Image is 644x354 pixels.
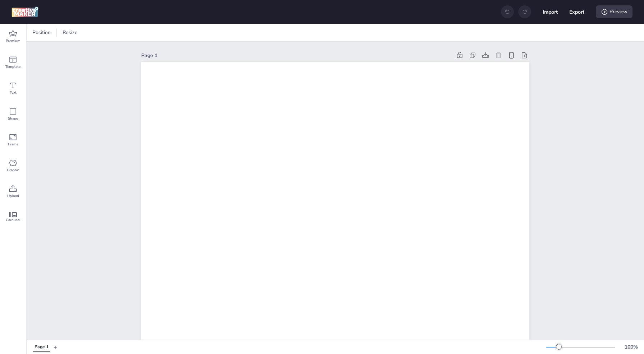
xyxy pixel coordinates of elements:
div: Page 1 [34,344,49,350]
span: Template [5,64,20,70]
div: Tabs [29,341,54,353]
button: Import [543,4,558,19]
div: Preview [596,5,632,18]
span: Resize [61,29,79,36]
span: Position [31,29,52,36]
span: Carousel [6,217,20,223]
button: + [54,341,57,353]
span: Upload [7,193,19,199]
img: logo Creative Maker [11,6,38,17]
div: 100 % [622,343,640,351]
span: Frame [8,141,18,147]
span: Graphic [7,167,19,173]
span: Premium [6,38,20,44]
span: Shape [8,116,18,121]
button: Export [569,4,584,19]
div: Page 1 [141,52,452,59]
span: Text [10,90,17,96]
